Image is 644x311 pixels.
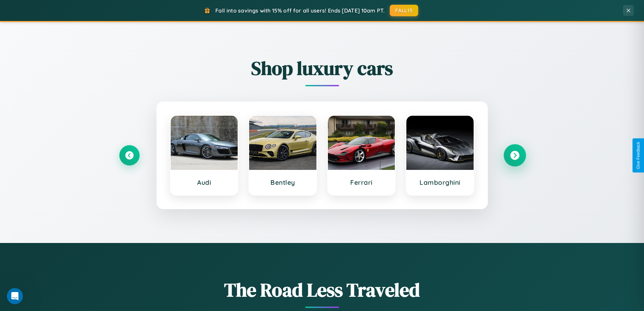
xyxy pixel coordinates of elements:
[256,178,310,186] h3: Bentley
[413,178,467,186] h3: Lamborghini
[636,142,641,169] div: Give Feedback
[119,277,525,303] h1: The Road Less Traveled
[119,55,525,81] h2: Shop luxury cars
[7,288,23,304] iframe: Intercom live chat
[335,178,388,186] h3: Ferrari
[215,7,385,14] span: Fall into savings with 15% off for all users! Ends [DATE] 10am PT.
[390,5,418,16] button: FALL15
[177,178,231,186] h3: Audi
